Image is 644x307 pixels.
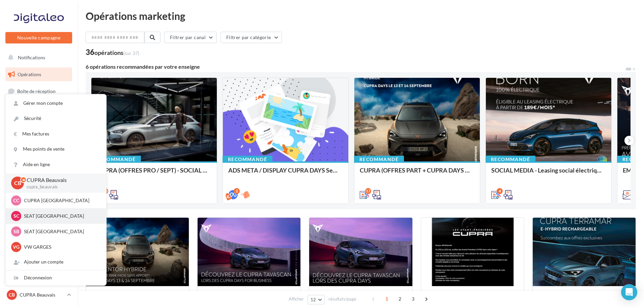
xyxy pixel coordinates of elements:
div: Recommandé [354,156,404,163]
a: Gérer mon compte [6,96,106,111]
button: 12 [308,295,325,304]
p: CUPRA [GEOGRAPHIC_DATA] [24,197,98,204]
p: CUPRA Beauvais [20,291,64,298]
div: 17 [365,188,371,194]
p: cupra_beauvais [27,184,95,190]
span: CC [13,197,19,204]
a: CB CUPRA Beauvais [5,288,72,301]
button: Filtrer par catégorie [221,32,282,43]
span: 2 [394,294,405,304]
div: Ajouter un compte [6,254,106,270]
p: CUPRA Beauvais [27,176,95,184]
div: Recommandé [486,156,535,163]
a: Mes factures [6,126,106,142]
div: Opérations marketing [86,11,636,21]
button: Filtrer par canal [164,32,217,43]
div: Recommandé [91,156,141,163]
div: Déconnexion [6,270,106,285]
span: Opérations [18,71,41,77]
span: (sur 37) [123,50,139,56]
span: 3 [408,294,418,304]
span: CB [14,179,21,187]
a: Médiathèque [4,152,74,166]
a: Mes points de vente [6,142,106,157]
span: 12 [311,297,316,302]
div: 4 [497,188,503,194]
button: Notifications [4,51,71,65]
div: Open Intercom Messenger [621,284,637,300]
span: VG [13,244,20,250]
span: Boîte de réception [17,88,56,94]
a: Visibilité en ligne [4,101,74,116]
p: SEAT [GEOGRAPHIC_DATA] [24,213,98,219]
div: 6 opérations recommandées par votre enseigne [86,64,625,69]
span: SB [13,228,19,235]
a: Boîte de réception [4,84,74,98]
p: SEAT [GEOGRAPHIC_DATA] [24,228,98,235]
span: CB [9,291,15,298]
a: Opérations [4,67,74,82]
div: 2 [234,188,240,194]
a: PLV et print personnalisable [4,185,74,205]
span: 1 [381,294,392,304]
div: SOCIAL MEDIA - Leasing social électrique - CUPRA Born [491,167,606,180]
span: résultats/page [328,296,356,302]
a: Contacts [4,135,74,149]
a: Campagnes DataOnDemand [4,208,74,227]
a: Campagnes [4,118,74,132]
div: CUPRA (OFFRES PART + CUPRA DAYS / SEPT) - SOCIAL MEDIA [360,167,474,180]
a: Aide en ligne [6,157,106,172]
div: 36 [86,49,139,56]
a: Calendrier [4,168,74,183]
div: ADS META / DISPLAY CUPRA DAYS Septembre 2025 [228,167,343,180]
div: Recommandé [223,156,272,163]
span: Notifications [18,55,45,60]
button: Nouvelle campagne [5,32,72,43]
p: VW GARGES [24,244,98,250]
span: Afficher [289,296,304,302]
span: SC [13,213,19,219]
div: CUPRA (OFFRES PRO / SEPT) - SOCIAL MEDIA [97,167,211,180]
div: opérations [94,50,139,56]
a: Sécurité [6,111,106,126]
